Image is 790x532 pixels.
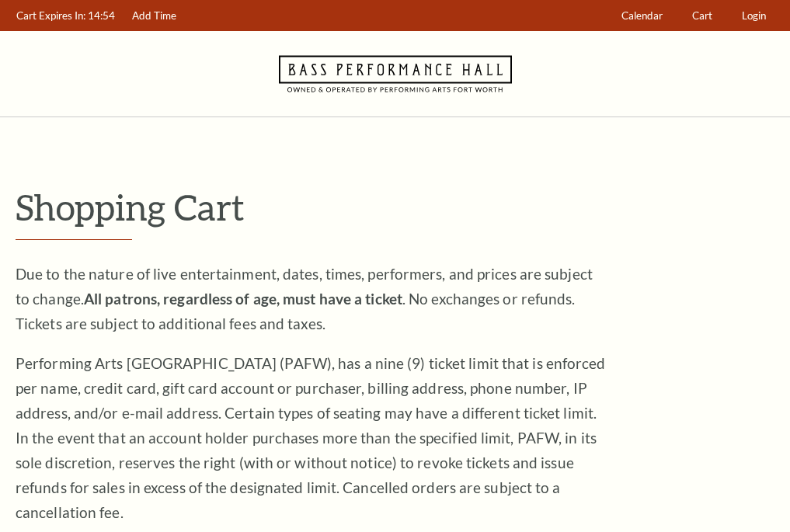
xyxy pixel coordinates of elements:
[88,9,115,22] span: 14:54
[742,9,766,22] span: Login
[735,1,774,31] a: Login
[125,1,184,31] a: Add Time
[692,9,712,22] span: Cart
[621,9,663,22] span: Calendar
[16,265,593,332] span: Due to the nature of live entertainment, dates, times, performers, and prices are subject to chan...
[685,1,720,31] a: Cart
[84,290,402,308] strong: All patrons, regardless of age, must have a ticket
[16,9,85,22] span: Cart Expires In:
[16,351,606,525] p: Performing Arts [GEOGRAPHIC_DATA] (PAFW), has a nine (9) ticket limit that is enforced per name, ...
[614,1,670,31] a: Calendar
[16,187,774,227] p: Shopping Cart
